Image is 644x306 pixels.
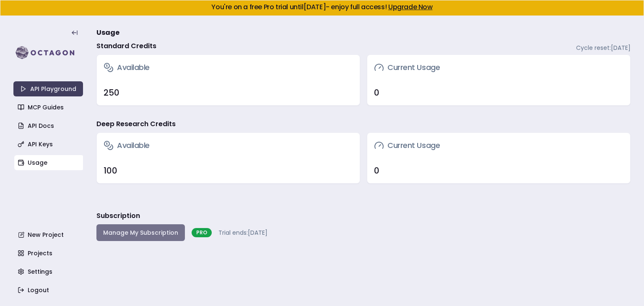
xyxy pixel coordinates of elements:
span: Cycle reset: [DATE] [576,44,631,52]
a: API Docs [14,118,84,133]
div: 0 [374,165,623,176]
h3: Current Usage [374,140,440,151]
a: New Project [14,227,84,242]
button: Manage My Subscription [96,224,185,241]
div: 0 [374,87,623,99]
a: Projects [14,246,84,261]
img: logo-rect-yK7x_WSZ.svg [13,44,83,61]
a: MCP Guides [14,100,84,115]
h3: Available [104,62,150,73]
a: Settings [14,264,84,279]
a: API Keys [14,137,84,152]
a: Usage [14,155,84,170]
span: Trial ends: [DATE] [218,228,267,237]
h3: Current Usage [374,62,440,73]
h4: Deep Research Credits [96,119,176,129]
h3: Available [104,140,150,151]
span: Usage [96,28,119,38]
div: PRO [192,228,212,237]
a: Upgrade Now [388,2,433,12]
div: 100 [104,165,353,176]
h3: Subscription [96,211,140,221]
h5: You're on a free Pro trial until [DATE] - enjoy full access! [7,4,637,10]
div: 250 [104,87,353,99]
a: Logout [14,283,84,298]
a: API Playground [13,81,83,96]
h4: Standard Credits [96,41,156,51]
